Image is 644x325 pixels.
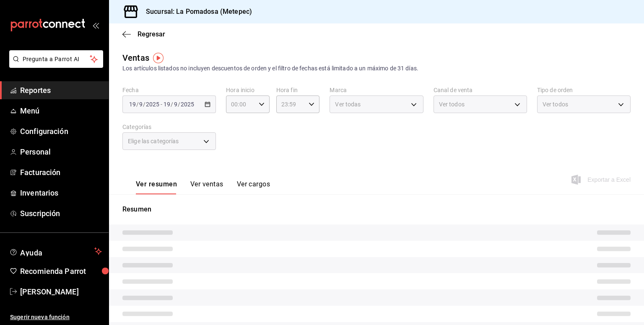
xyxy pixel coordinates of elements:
label: Categorías [122,124,216,130]
span: Menú [20,105,102,116]
span: Personal [20,146,102,157]
label: Tipo de orden [537,87,631,93]
span: Recomienda Parrot [20,266,102,277]
img: Tooltip marker [153,53,164,63]
input: -- [174,101,178,108]
button: Pregunta a Parrot AI [9,50,103,68]
input: ---- [145,101,160,108]
span: Facturación [20,167,102,178]
span: Pregunta a Parrot AI [23,55,90,64]
button: Ver resumen [136,180,177,194]
span: / [171,101,173,108]
button: open_drawer_menu [92,22,99,28]
label: Fecha [122,87,216,93]
span: Inventarios [20,187,102,199]
span: / [136,101,139,108]
label: Hora fin [276,87,320,93]
span: Suscripción [20,208,102,219]
span: [PERSON_NAME] [20,286,102,297]
button: Ver ventas [190,180,223,194]
span: Ver todos [543,100,568,108]
span: Reportes [20,85,102,96]
div: Los artículos listados no incluyen descuentos de orden y el filtro de fechas está limitado a un m... [122,64,631,73]
label: Canal de venta [434,87,527,93]
span: - [161,101,162,108]
span: Ver todos [439,100,465,108]
label: Marca [330,87,423,93]
span: / [143,101,145,108]
input: -- [163,101,171,108]
span: Sugerir nueva función [10,313,102,322]
a: Pregunta a Parrot AI [6,61,103,70]
span: Elige las categorías [128,137,179,145]
label: Hora inicio [226,87,270,93]
span: / [178,101,180,108]
input: ---- [180,101,195,108]
button: Regresar [122,30,165,38]
p: Resumen [122,204,631,214]
input: -- [129,101,136,108]
span: Regresar [138,30,165,38]
button: Ver cargos [237,180,270,194]
div: Ventas [122,52,149,64]
input: -- [139,101,143,108]
div: navigation tabs [136,180,270,194]
span: Ayuda [20,246,91,256]
h3: Sucursal: La Pomadosa (Metepec) [139,7,252,17]
span: Configuración [20,126,102,137]
span: Ver todas [335,100,361,108]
